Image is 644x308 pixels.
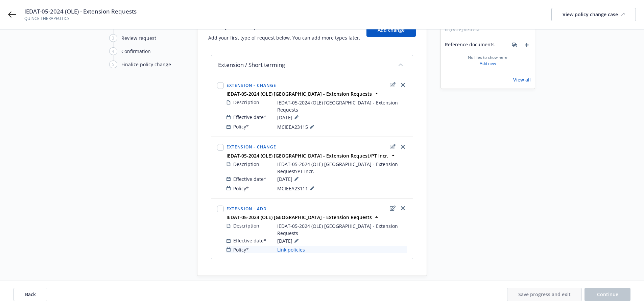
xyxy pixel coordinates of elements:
span: Back [25,291,36,298]
a: close [399,204,407,212]
span: IEDAT-05-2024 (OLE) [GEOGRAPHIC_DATA] - Extension Requests [277,222,407,237]
span: No files to show here [468,54,507,61]
span: IEDAT-05-2024 (OLE) [GEOGRAPHIC_DATA] - Extension Requests [277,99,407,113]
a: close [399,143,407,151]
span: Policy* [233,246,249,253]
span: Add your first type of request below. You can add more types later. [208,34,360,41]
span: [DATE] [277,237,301,245]
span: Description [233,161,259,168]
span: Effective date* [233,114,266,121]
button: Continue [585,288,630,301]
span: Reference documents [445,41,495,49]
span: QUINCE THERAPEUTICS [24,16,137,22]
div: 3 [109,34,117,42]
strong: IEDAT-05-2024 (OLE) [GEOGRAPHIC_DATA] - Extension Request/PT Incr. [226,152,388,159]
span: Effective date* [233,175,266,183]
span: Description [233,99,259,106]
span: Extension - Change [226,82,277,88]
span: MCIEEA23115 [277,123,316,131]
button: Add change [366,23,416,37]
span: MCIEEA23111 [277,184,316,192]
a: add [523,41,531,49]
a: edit [389,81,397,89]
button: Save progress and exit [507,288,582,301]
span: Save progress and exit [518,291,571,298]
span: Policy* [233,185,249,192]
span: IEDAT-05-2024 (OLE) [GEOGRAPHIC_DATA] - Extension Request/PT Incr. [277,161,407,175]
a: View policy change case [551,8,636,21]
span: Add change [378,27,405,33]
div: View policy change case [563,8,625,21]
span: Description [233,222,259,229]
div: Review request [121,34,156,42]
a: close [399,81,407,89]
div: 4 [109,47,117,55]
div: 5 [109,61,117,68]
span: [DATE] [277,113,301,121]
a: edit [389,204,397,212]
span: Extension - Change [226,144,277,150]
a: associate [510,41,519,49]
span: IEDAT-05-2024 (OLE) - Extension Requests [24,7,137,16]
button: Back [14,288,47,301]
strong: IEDAT-05-2024 (OLE) [GEOGRAPHIC_DATA] - Extension Requests [226,214,372,220]
a: edit [389,143,397,151]
strong: IEDAT-05-2024 (OLE) [GEOGRAPHIC_DATA] - Extension Requests [226,91,372,97]
a: View all [513,76,531,83]
div: Extension / Short termingcollapse content [211,55,413,75]
a: Add new [480,61,496,67]
span: Extension / Short terming [218,61,285,69]
span: Continue [597,291,618,298]
span: Policy* [233,123,249,130]
div: Confirmation [121,48,151,55]
button: collapse content [395,59,406,70]
span: Effective date* [233,237,266,244]
a: Link policies [277,246,305,253]
span: [DATE] [277,175,301,183]
span: Extension - Add [226,206,267,212]
div: Finalize policy change [121,61,171,68]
